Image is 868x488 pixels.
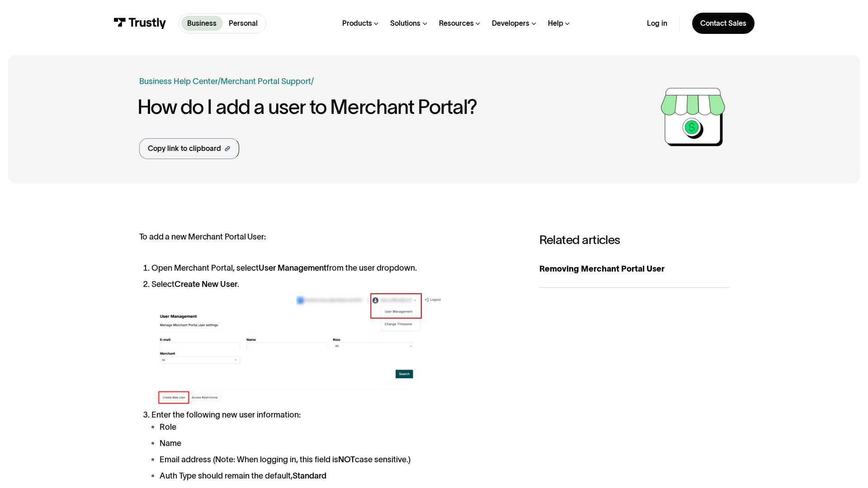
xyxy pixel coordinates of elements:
strong: Standard [292,471,326,480]
li: Email address (Note: When logging in, this field is case sensitive.) [151,454,519,466]
div: Products [342,19,372,28]
p: To add a new Merchant Portal User: [139,232,519,242]
div: Copy link to clipboard [148,143,221,154]
div: Removing Merchant Portal User [539,263,729,275]
div: / [218,75,221,88]
p: Personal [229,18,258,29]
a: Personal [223,16,264,31]
h3: Related articles [539,232,729,247]
li: Name [151,437,519,450]
a: Copy link to clipboard [139,138,239,159]
a: Log in [647,19,667,28]
p: Business [187,18,217,29]
li: Role [151,421,519,433]
a: Business [181,16,223,31]
img: Trustly Logo [113,18,166,29]
h1: How do I add a user to Merchant Portal? [137,96,657,118]
a: Removing Merchant Portal User [539,251,729,288]
div: Solutions [390,19,420,28]
strong: NOT [338,455,355,464]
div: Help [548,19,563,28]
a: Business Help Center [139,75,218,88]
li: Select . [151,278,519,404]
div: Resources [439,19,474,28]
li: Auth Type should remain the default, [151,470,519,482]
li: Open Merchant Portal, select from the user dropdown. [151,262,519,274]
div: Developers [492,19,529,28]
a: Contact Sales [692,13,755,34]
strong: Create New User [175,280,237,289]
img: MerchantPortalUser [151,291,445,404]
a: Merchant Portal Support [221,77,311,86]
div: Contact Sales [700,19,746,28]
strong: User Management [259,263,326,272]
div: / [311,75,314,88]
